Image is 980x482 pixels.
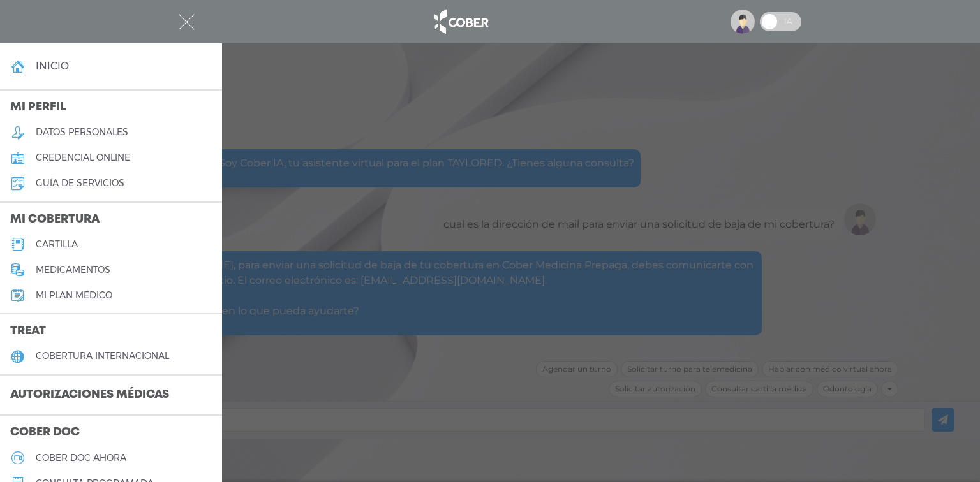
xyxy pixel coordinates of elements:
h5: Cober doc ahora [36,453,126,464]
h4: inicio [36,60,69,72]
h5: Mi plan médico [36,290,112,301]
h5: medicamentos [36,265,110,275]
h5: datos personales [36,127,128,138]
h5: cobertura internacional [36,351,169,361]
h5: credencial online [36,152,130,163]
img: Cober_menu-close-white.svg [179,14,195,30]
img: logo_cober_home-white.png [427,6,494,37]
img: profile-placeholder.svg [731,10,755,34]
h5: guía de servicios [36,178,124,189]
h5: cartilla [36,239,78,250]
